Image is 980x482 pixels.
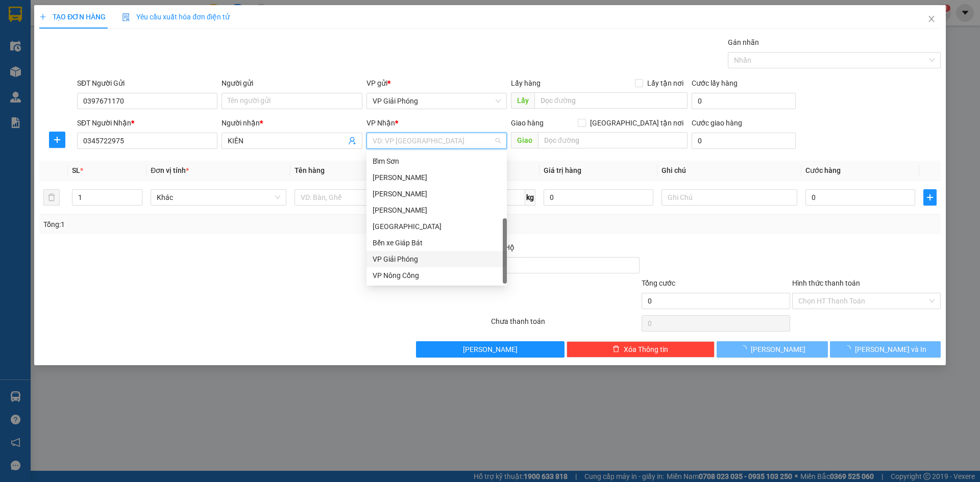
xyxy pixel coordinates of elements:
div: Chưa thanh toán [490,316,641,334]
button: [PERSON_NAME] [416,341,565,358]
div: [PERSON_NAME] [373,188,501,199]
div: Như Thanh [366,202,507,218]
label: Hình thức thanh toán [792,279,860,287]
div: Bến xe Giáp Bát [373,237,501,248]
img: logo [6,30,30,65]
div: VP Giải Phóng [373,253,501,265]
div: Bỉm Sơn [373,156,501,167]
span: VP Giải Phóng [373,93,501,109]
span: [GEOGRAPHIC_DATA] tận nơi [586,117,688,129]
span: [PERSON_NAME] [463,344,518,355]
span: kg [525,189,535,206]
span: Tổng cước [642,279,675,287]
input: Ghi Chú [661,189,797,206]
span: Khác [157,190,280,205]
button: delete [43,189,60,206]
span: Lấy hàng [511,79,541,87]
span: loading [740,345,751,352]
input: VD: Bàn, Ghế [295,189,430,206]
button: [PERSON_NAME] và In [830,341,941,358]
span: Xóa Thông tin [624,344,668,355]
div: Thái Nguyên [366,186,507,202]
label: Cước giao hàng [692,119,742,127]
input: Dọc đường [538,132,688,148]
input: 0 [544,189,653,206]
img: icon [122,13,130,21]
span: Giá trị hàng [544,166,581,174]
strong: PHIẾU BIÊN NHẬN [43,56,99,78]
div: [GEOGRAPHIC_DATA] [373,221,501,232]
span: SĐT XE 0942 103 687 [36,32,107,54]
span: Lấy [511,92,534,109]
span: [PERSON_NAME] [751,344,805,355]
span: [PERSON_NAME] và In [855,344,926,355]
label: Cước lấy hàng [692,79,738,87]
span: delete [612,345,620,353]
th: Ghi chú [657,161,801,181]
input: Cước lấy hàng [692,93,796,109]
div: Người nhận [222,117,362,129]
div: Tổng: 1 [43,219,378,230]
div: Bắc Ninh [366,218,507,235]
div: SĐT Người Nhận [77,117,217,129]
div: Người gửi [222,78,362,89]
div: VP Nông Cống [366,267,507,284]
label: Gán nhãn [728,38,759,46]
input: Dọc đường [534,92,688,109]
button: plus [923,189,937,206]
div: SĐT Người Gửi [77,78,217,89]
span: plus [50,136,65,144]
span: TẠO ĐƠN HÀNG [39,13,106,21]
div: VP Nông Cống [373,270,501,281]
span: Giao [511,132,538,148]
span: Cước hàng [805,166,841,174]
div: Bến xe Giáp Bát [366,235,507,251]
button: Close [917,5,946,34]
button: deleteXóa Thông tin [567,341,715,358]
div: Bỉm Sơn [366,153,507,169]
span: Lấy tận nơi [643,78,688,89]
span: Yêu cầu xuất hóa đơn điện tử [122,13,230,21]
span: Tên hàng [295,166,325,174]
span: VP Nhận [366,119,395,127]
span: Giao hàng [511,119,544,127]
span: Đơn vị tính [151,166,189,174]
span: close [927,15,936,23]
button: [PERSON_NAME] [717,341,827,358]
span: user-add [348,137,356,145]
span: plus [924,193,936,201]
div: [PERSON_NAME] [373,205,501,216]
strong: CHUYỂN PHÁT NHANH ĐÔNG LÝ [30,8,112,30]
div: VP Giải Phóng [366,251,507,267]
button: plus [49,132,65,148]
span: loading [844,345,855,352]
div: Hà Trung [366,169,507,186]
span: GP1408250261 [113,41,174,52]
div: [PERSON_NAME] [373,172,501,183]
span: plus [39,13,46,20]
div: VP gửi [366,78,507,89]
span: SL [72,166,80,174]
span: Thu Hộ [491,243,514,251]
input: Cước giao hàng [692,133,796,149]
